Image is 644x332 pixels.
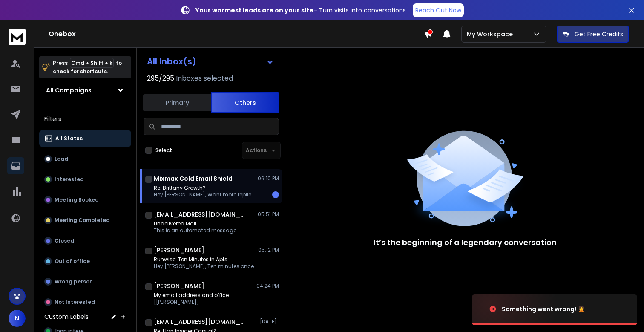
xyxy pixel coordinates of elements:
img: image [472,286,557,332]
p: Get Free Credits [575,30,623,38]
div: 1 [272,191,279,198]
span: 295 / 295 [147,73,174,84]
h1: [EMAIL_ADDRESS][DOMAIN_NAME] [154,210,247,219]
button: Lead [39,150,131,167]
button: Get Free Credits [557,26,629,43]
span: Cmd + Shift + k [70,58,114,68]
button: Meeting Booked [39,191,131,208]
button: Interested [39,171,131,188]
button: All Status [39,130,131,147]
button: Primary [143,93,211,112]
button: Wrong person [39,273,131,290]
h1: [EMAIL_ADDRESS][DOMAIN_NAME] [154,318,247,326]
p: [DATE] [260,318,279,325]
p: Wrong person [55,278,93,285]
button: Not Interested [39,294,131,311]
p: Meeting Completed [55,217,110,224]
p: Press to check for shortcuts. [53,59,122,76]
p: It’s the beginning of a legendary conversation [374,237,557,248]
h3: Inboxes selected [176,73,233,84]
p: My Workspace [467,30,516,38]
p: My email address and office [154,292,229,299]
h1: Mixmax Cold Email Shield [154,174,233,183]
p: Re: Brittany Growth? [154,185,256,191]
h1: [PERSON_NAME] [154,246,204,254]
button: N [9,310,26,327]
p: This is an automated message [154,227,236,234]
p: 04:24 PM [256,283,279,289]
p: 05:12 PM [258,247,279,254]
h1: Onebox [49,29,424,39]
p: All Status [55,135,83,142]
h1: All Inbox(s) [147,57,196,66]
p: Interested [55,176,84,183]
a: Reach Out Now [413,3,464,17]
h3: Custom Labels [44,312,89,321]
button: Others [211,92,279,113]
button: All Campaigns [39,82,131,99]
button: Meeting Completed [39,212,131,229]
p: Out of office [55,258,90,265]
p: Not Interested [55,299,95,306]
p: Undelivered Mail [154,220,236,227]
button: All Inbox(s) [140,53,281,70]
strong: Your warmest leads are on your site [195,6,313,14]
img: logo [9,29,26,45]
p: 06:10 PM [258,175,279,182]
label: Select [155,147,172,154]
p: Runwise: Ten Minutes in Apts [154,256,254,263]
h1: [PERSON_NAME] [154,282,204,290]
p: Reach Out Now [415,6,461,14]
p: Hey [PERSON_NAME], Want more replies to [154,191,256,198]
div: Something went wrong! 🤦 [502,305,585,313]
h1: All Campaigns [46,86,92,95]
button: Out of office [39,253,131,270]
h3: Filters [39,113,131,125]
p: Meeting Booked [55,196,99,203]
p: Lead [55,156,68,162]
p: [[PERSON_NAME]] [154,299,229,306]
p: Hey [PERSON_NAME], Ten minutes once [154,263,254,270]
button: Closed [39,232,131,249]
p: – Turn visits into conversations [195,6,406,14]
p: 05:51 PM [258,211,279,218]
p: Closed [55,237,74,244]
